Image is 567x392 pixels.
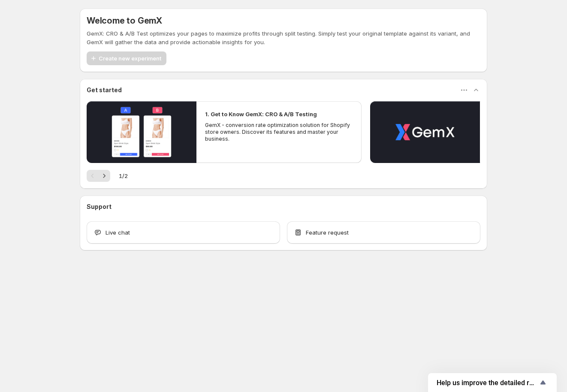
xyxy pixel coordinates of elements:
[437,377,548,388] button: Show survey - Help us improve the detailed report for A/B campaigns
[87,15,162,26] h5: Welcome to GemX
[205,122,353,142] p: GemX - conversion rate optimization solution for Shopify store owners. Discover its features and ...
[98,170,110,182] button: Next
[87,170,110,182] nav: Pagination
[87,86,122,94] h3: Get started
[87,202,112,211] h3: Support
[306,228,349,237] span: Feature request
[106,228,130,237] span: Live chat
[370,101,480,163] button: Play video
[87,29,480,46] p: GemX: CRO & A/B Test optimizes your pages to maximize profits through split testing. Simply test ...
[205,110,317,118] h2: 1. Get to Know GemX: CRO & A/B Testing
[119,172,128,180] span: 1 / 2
[87,101,196,163] button: Play video
[437,379,538,387] span: Help us improve the detailed report for A/B campaigns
